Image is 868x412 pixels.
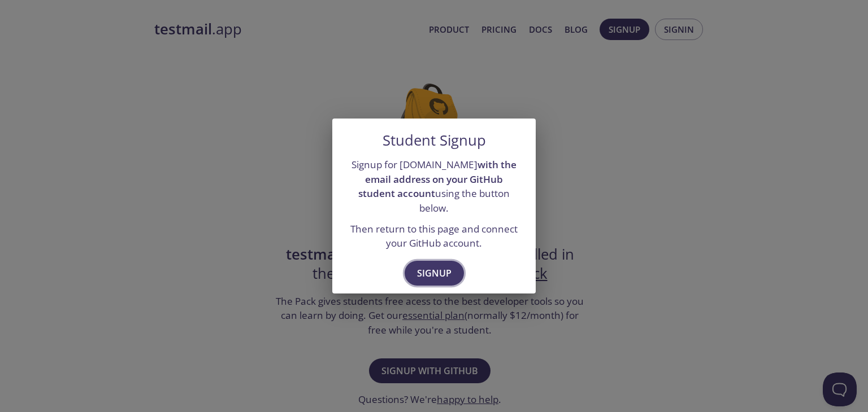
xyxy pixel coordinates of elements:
strong: with the email address on your GitHub student account [358,158,517,200]
span: Signup [417,265,452,281]
h5: Student Signup [383,132,486,149]
button: Signup [405,261,464,286]
p: Then return to this page and connect your GitHub account. [346,222,522,251]
p: Signup for [DOMAIN_NAME] using the button below. [346,157,522,216]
